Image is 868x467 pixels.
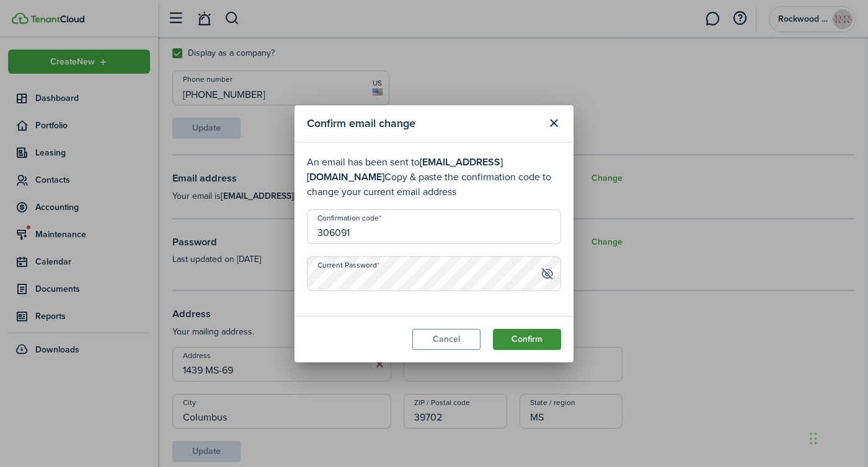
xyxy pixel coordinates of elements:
[810,420,817,457] div: Drag
[493,329,561,350] button: Confirm
[307,155,503,184] b: [EMAIL_ADDRESS][DOMAIN_NAME]
[307,111,540,136] modal-title: Confirm email change
[806,408,868,467] iframe: Chat Widget
[307,155,561,199] p: An email has been sent to Copy & paste the confirmation code to change your current email address
[412,329,480,350] button: Cancel
[543,113,564,134] button: Close modal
